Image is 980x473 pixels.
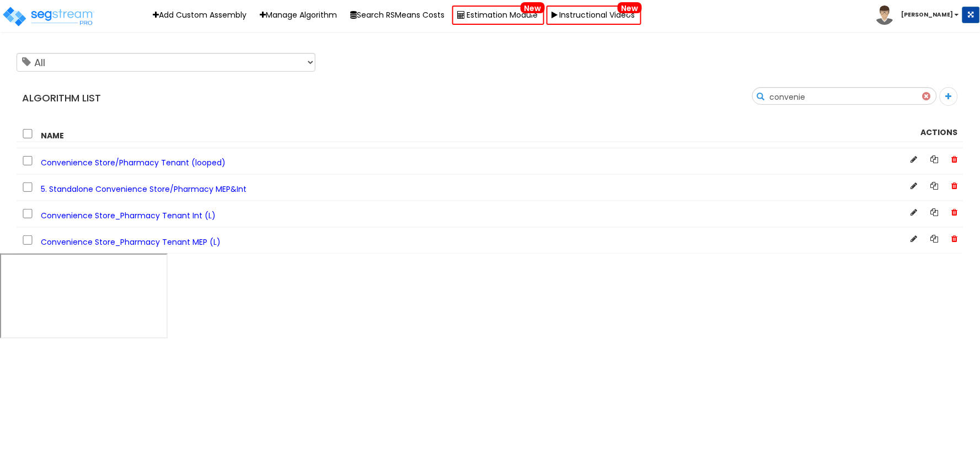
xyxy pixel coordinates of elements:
[41,210,216,221] span: Convenience Store_Pharmacy Tenant Int (L)
[147,7,252,24] a: Add Custom Assembly
[952,180,958,191] span: Delete Asset Class
[2,6,95,28] img: logo_pro_r.png
[345,7,450,24] button: Search RSMeans Costs
[254,7,342,24] a: Manage Algorithm
[931,207,939,218] a: Copy Algorithm
[875,6,895,25] img: avatar.png
[521,2,545,13] span: New
[902,10,954,19] b: [PERSON_NAME]
[41,157,226,168] span: Convenience Store/Pharmacy Tenant (looped)
[41,184,247,195] span: 5. Standalone Convenience Store/Pharmacy MEP&Int
[931,180,939,191] a: Copy Algorithm
[952,154,958,165] span: Delete Asset Class
[931,154,939,165] a: Copy Algorithm
[17,53,315,72] select: Tags
[931,233,939,244] a: Copy Algorithm
[753,88,936,106] input: search algorithm
[952,233,958,244] span: Delete Asset Class
[921,127,958,138] strong: Actions
[22,93,482,104] h4: Algorithm List
[41,130,64,141] strong: Name
[618,2,642,13] span: New
[952,207,958,218] span: Delete Asset Class
[41,237,221,248] span: Convenience Store_Pharmacy Tenant MEP (L)
[452,6,544,25] a: Estimation ModuleNew
[547,6,641,25] a: Instructional VideosNew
